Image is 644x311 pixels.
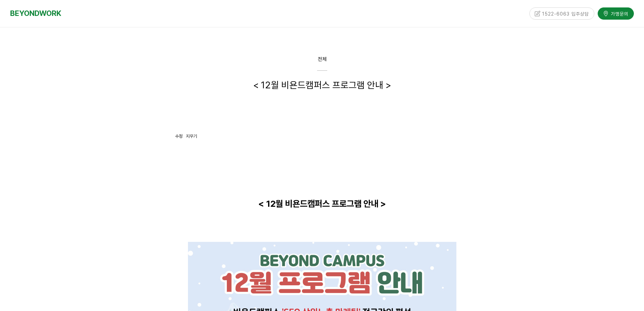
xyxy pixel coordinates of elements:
span: 가맹문의 [609,10,628,17]
a: 전체 [318,55,327,71]
a: 지우기 [186,134,197,139]
strong: < 12월 비욘드캠퍼스 프로그램 안내 > [258,198,386,209]
a: 수정 [175,134,183,139]
h1: < 12월 비욘드캠퍼스 프로그램 안내 > [170,77,474,93]
a: 가맹문의 [598,7,634,19]
a: BEYONDWORK [10,7,61,20]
